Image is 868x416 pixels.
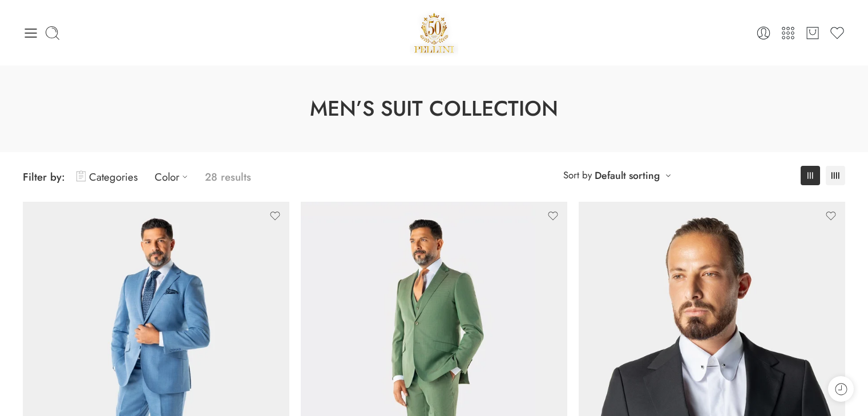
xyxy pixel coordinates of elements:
[563,166,592,185] span: Sort by
[829,25,845,41] a: Wishlist
[23,169,65,185] span: Filter by:
[155,164,193,190] a: Color
[410,9,459,57] img: Pellini
[756,25,772,41] a: Login / Register
[76,164,138,190] a: Categories
[205,164,251,190] p: 28 results
[29,94,839,124] h1: Men’s Suit Collection
[410,9,459,57] a: Pellini -
[805,25,821,41] a: Cart
[595,168,660,183] a: Default sorting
